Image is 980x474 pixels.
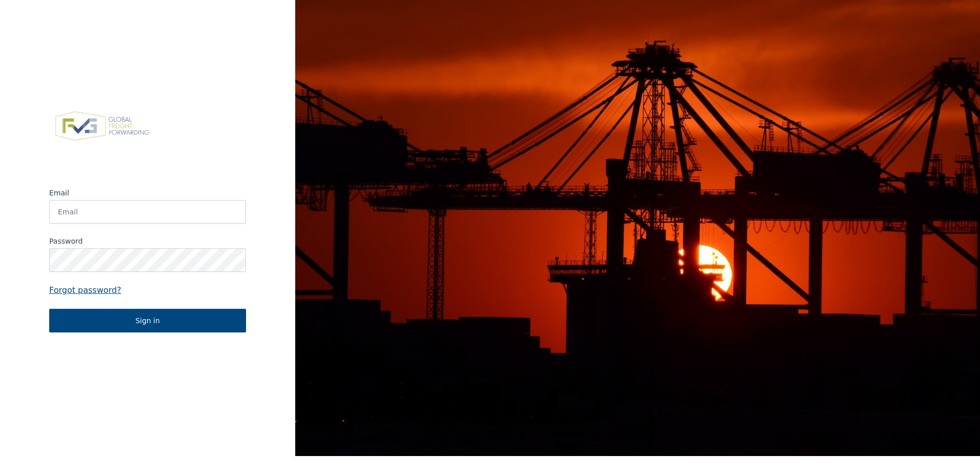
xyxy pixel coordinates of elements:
img: FVG - Global freight forwarding [49,106,155,147]
label: Password [49,236,246,246]
input: Email [49,200,246,224]
label: Email [49,188,246,198]
button: Sign in [49,309,246,332]
a: Forgot password? [49,284,246,297]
